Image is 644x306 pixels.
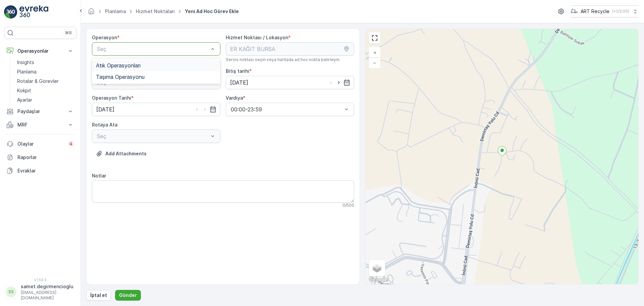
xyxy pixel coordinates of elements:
[4,118,76,132] button: MRF
[92,103,220,116] input: dd/mm/yyyy
[14,58,76,67] a: Insights
[21,290,73,301] p: [EMAIL_ADDRESS][DOMAIN_NAME]
[4,278,76,282] span: v 1.50.3
[4,164,76,177] a: Evraklar
[342,203,354,208] p: 0 / 500
[96,74,145,80] span: Taşıma Operasyonu
[226,42,354,56] input: ER KAĞIT BURSA
[17,141,64,147] p: Olaylar
[612,9,629,14] p: ( +03:00 )
[226,35,288,40] label: Hizmet Noktası / Lokasyon
[4,44,76,58] button: Operasyonlar
[6,287,16,297] div: SS
[14,76,76,86] a: Rotalar & Görevler
[96,62,141,68] span: Atık Operasyonları
[92,148,151,159] button: Dosya Yükle
[92,173,106,178] label: Notlar
[105,8,126,14] a: Planlama
[17,68,37,75] p: Planlama
[370,33,380,43] a: View Fullscreen
[4,283,76,301] button: SSsamet.degirmencioglu[EMAIL_ADDRESS][DOMAIN_NAME]
[367,275,389,284] img: Google
[4,137,76,151] a: Olaylar4
[115,290,141,301] button: Gönder
[17,154,74,161] p: Raporlar
[69,141,72,147] p: 4
[571,5,639,17] button: ART Recycle(+03:00)
[17,48,63,54] p: Operasyonlar
[4,105,76,118] button: Paydaşlar
[136,8,175,14] a: Hizmet Noktaları
[226,68,249,74] label: Bitiş tarihi
[92,122,117,127] label: Rotaya Ata
[226,76,354,89] input: dd/mm/yyyy
[4,5,17,19] img: logo
[370,58,380,68] a: Uzaklaştır
[370,261,384,275] a: Layers
[17,59,34,66] p: Insights
[183,8,240,15] span: Yeni Ad Hoc Görev Ekle
[17,167,74,174] p: Evraklar
[86,290,111,301] button: İptal et
[226,95,243,101] label: Vardiya
[21,283,73,290] p: samet.degirmencioglu
[17,97,32,103] p: Ayarlar
[14,86,76,95] a: Kokpit
[65,30,72,36] p: ⌘B
[17,108,63,115] p: Paydaşlar
[14,95,76,105] a: Ayarlar
[367,275,389,284] a: Bu bölgeyi Google Haritalar'da açın (yeni pencerede açılır)
[105,150,147,157] p: Add Attachments
[17,121,63,128] p: MRF
[97,45,209,53] p: Seç
[119,292,137,299] p: Gönder
[88,10,95,16] a: Ana Sayfa
[4,151,76,164] a: Raporlar
[373,50,376,55] span: +
[92,35,117,40] label: Operasyon
[373,60,376,65] span: −
[90,292,107,299] p: İptal et
[370,48,380,58] a: Yakınlaştır
[581,8,609,15] p: ART Recycle
[17,87,31,94] p: Kokpit
[19,5,48,19] img: logo_light-DOdMpM7g.png
[92,95,131,101] label: Operasyon Tarihi
[226,57,340,62] span: Servis noktası seçin veya haritada ad hoc nokta belirleyin.
[17,78,59,85] p: Rotalar & Görevler
[571,8,578,15] img: image_23.png
[14,67,76,76] a: Planlama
